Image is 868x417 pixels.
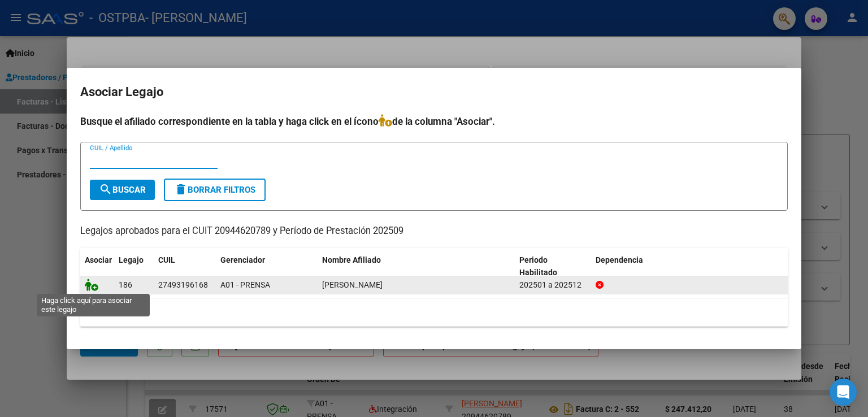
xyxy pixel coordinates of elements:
datatable-header-cell: Legajo [114,248,154,285]
div: 1 registros [80,298,788,327]
button: Borrar Filtros [164,179,266,201]
span: 186 [119,280,132,289]
datatable-header-cell: Nombre Afiliado [318,248,515,285]
span: Asociar [85,255,112,264]
div: Open Intercom Messenger [830,379,857,406]
p: Legajos aprobados para el CUIT 20944620789 y Período de Prestación 202509 [80,224,788,238]
mat-icon: search [99,183,112,196]
datatable-header-cell: Dependencia [591,248,788,285]
mat-icon: delete [174,183,188,196]
span: Periodo Habilitado [519,255,557,277]
datatable-header-cell: Asociar [80,248,114,285]
h2: Asociar Legajo [80,81,788,103]
span: A01 - PRENSA [220,280,270,289]
datatable-header-cell: Gerenciador [216,248,318,285]
span: Legajo [119,255,144,264]
div: 202501 a 202512 [519,279,587,292]
span: Gerenciador [220,255,265,264]
div: 27493196168 [158,279,208,292]
span: MOLINA SIERRA CAMILO [322,280,383,289]
h4: Busque el afiliado correspondiente en la tabla y haga click en el ícono de la columna "Asociar". [80,114,788,129]
button: Buscar [90,180,155,200]
datatable-header-cell: Periodo Habilitado [515,248,591,285]
span: Buscar [99,185,146,195]
datatable-header-cell: CUIL [154,248,216,285]
span: Borrar Filtros [174,185,255,195]
span: Nombre Afiliado [322,255,381,264]
span: Dependencia [596,255,643,264]
span: CUIL [158,255,175,264]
